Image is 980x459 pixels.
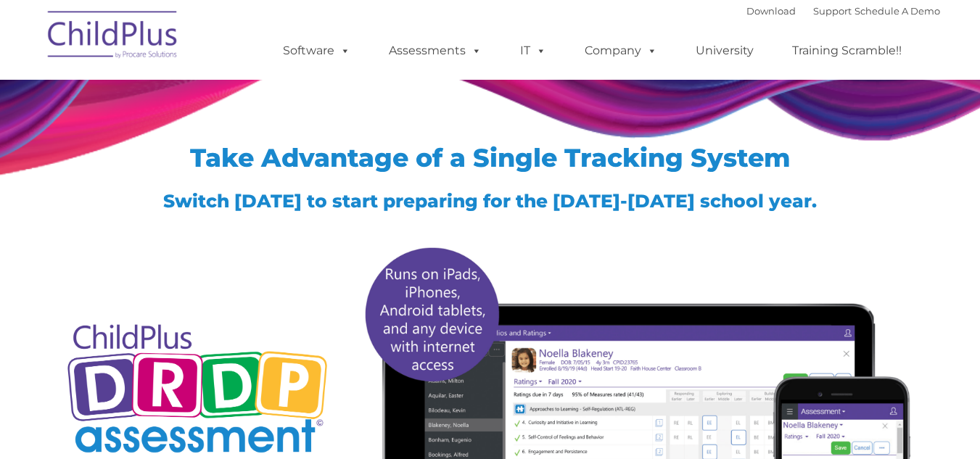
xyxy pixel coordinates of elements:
a: Software [268,36,365,65]
a: Download [746,5,796,17]
a: Assessments [374,36,496,65]
span: Take Advantage of a Single Tracking System [190,142,791,173]
a: University [681,36,768,65]
a: Schedule A Demo [855,5,940,17]
font: | [746,5,940,17]
span: Switch [DATE] to start preparing for the [DATE]-[DATE] school year. [163,190,817,212]
a: Training Scramble!! [778,36,916,65]
a: Company [570,36,672,65]
a: IT [506,36,561,65]
a: Support [813,5,852,17]
img: ChildPlus by Procare Solutions [41,1,186,73]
